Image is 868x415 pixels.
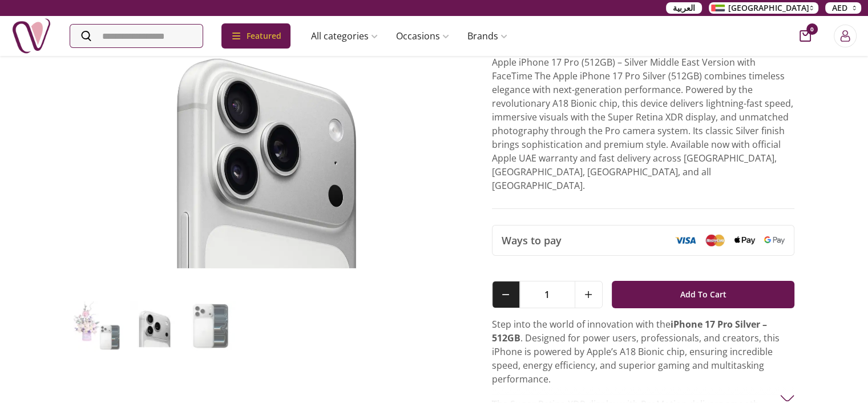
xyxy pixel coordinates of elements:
p: Apple iPhone 17 Pro (512GB) – Silver Middle East Version with FaceTime The Apple iPhone 17 Pro Si... [492,55,795,192]
a: Occasions [387,25,458,47]
img: Mastercard [705,234,725,246]
span: Ways to pay [502,232,562,248]
span: 0 [806,23,818,35]
a: All categories [302,25,387,47]
a: Brands [458,25,516,47]
button: Login [834,25,857,47]
div: Featured [221,23,290,49]
span: العربية [673,2,695,14]
button: [GEOGRAPHIC_DATA] [709,2,818,14]
img: Apple iPhone 17 Pro – Silver Apple iPhone 17 Pro Silver – 512GB Apple iPhone 17 Pro Silver iPhone... [74,5,460,295]
span: 1 [520,281,575,308]
button: AED [825,2,861,14]
input: Search [70,25,203,47]
span: Add To Cart [680,284,726,305]
img: arrow [780,391,794,405]
img: Visa [675,236,696,244]
img: Arabic_dztd3n.png [711,5,725,11]
img: Apple iPhone 17 Pro – Silver [130,301,180,352]
img: Nigwa-uae-gifts [11,16,51,56]
img: Apple iPhone 17 Pro – Silver [74,301,124,352]
img: Apple iPhone 17 Pro – Silver [185,301,236,352]
img: Apple Pay [734,236,755,245]
span: [GEOGRAPHIC_DATA] [728,2,809,14]
img: Google Pay [764,236,785,244]
button: cart-button [800,30,811,42]
span: AED [832,2,847,14]
button: Add To Cart [612,281,795,308]
p: Step into the world of innovation with the . Designed for power users, professionals, and creator... [492,317,795,386]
